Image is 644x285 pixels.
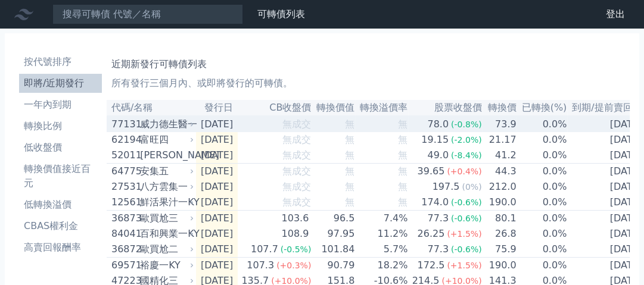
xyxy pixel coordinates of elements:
td: 0.0% [517,164,567,180]
th: 轉換價 [483,100,517,116]
span: 無成交 [282,149,311,161]
span: (-2.0%) [451,135,482,145]
span: 無成交 [282,196,311,208]
li: 轉換價值接近百元 [19,162,102,190]
div: 八方雲集一 [140,180,191,194]
span: 無 [398,196,407,208]
div: 64775 [111,164,137,178]
li: 低收盤價 [19,140,102,155]
a: 可轉債列表 [257,8,305,20]
td: [DATE] [196,164,238,180]
a: 低收盤價 [19,138,102,157]
li: CBAS權利金 [19,219,102,233]
div: 84041 [111,227,137,241]
span: (-0.8%) [451,120,482,129]
span: 無成交 [282,181,311,192]
th: 轉換溢價率 [355,100,408,116]
td: [DATE] [196,226,238,242]
div: 歐買尬二 [140,242,191,256]
a: 按代號排序 [19,52,102,71]
span: 無 [345,165,354,177]
td: [DATE] [196,195,238,211]
td: 190.0 [483,195,517,211]
td: 0.0% [517,116,567,132]
span: 無 [345,134,354,145]
td: 11.2% [355,226,408,242]
span: (+1.5%) [447,261,481,270]
td: 96.5 [312,211,355,227]
td: 101.84 [312,242,355,258]
div: 49.0 [425,148,451,162]
div: 26.25 [415,227,447,241]
a: 即將/近期發行 [19,74,102,93]
div: 77.3 [425,211,451,226]
span: 無 [345,196,354,208]
td: 0.0% [517,195,567,211]
div: 77131 [111,117,137,131]
th: 發行日 [196,100,238,116]
div: 鮮活果汁一KY [140,195,191,209]
td: 0.0% [517,148,567,164]
div: 裕慶一KY [140,258,191,273]
th: 代碼/名稱 [107,100,196,116]
td: 0.0% [517,242,567,258]
td: 0.0% [517,132,567,148]
span: 無 [398,118,407,130]
input: 搜尋可轉債 代號／名稱 [52,4,243,24]
a: 轉換價值接近百元 [19,159,102,193]
div: 69571 [111,258,137,273]
li: 即將/近期發行 [19,76,102,90]
td: [DATE] [196,179,238,195]
div: 19.15 [419,133,451,147]
td: 190.0 [483,258,517,274]
a: CBAS權利金 [19,217,102,236]
td: 80.1 [483,211,517,227]
div: 108.9 [279,227,311,241]
td: 0.0% [517,258,567,274]
div: 107.3 [244,258,276,273]
p: 所有發行三個月內、或即將發行的可轉債。 [111,76,625,90]
div: [PERSON_NAME] [140,148,191,162]
li: 低轉換溢價 [19,198,102,212]
td: 41.2 [483,148,517,164]
td: [DATE] [196,242,238,258]
div: 103.6 [279,211,311,226]
a: 一年內到期 [19,95,102,114]
th: 轉換價值 [312,100,355,116]
td: 18.2% [355,258,408,274]
td: 5.7% [355,242,408,258]
span: (0%) [462,182,481,192]
td: 0.0% [517,226,567,242]
div: 百和興業一KY [140,227,191,241]
td: [DATE] [196,211,238,227]
div: 39.65 [415,164,447,178]
span: 無 [345,181,354,192]
div: 安集五 [140,164,191,178]
div: 威力德生醫一 [140,117,191,131]
td: [DATE] [196,258,238,274]
span: 無 [398,181,407,192]
a: 轉換比例 [19,117,102,136]
span: 無 [398,149,407,161]
span: 無成交 [282,165,311,177]
th: 股票收盤價 [408,100,482,116]
a: 高賣回報酬率 [19,238,102,257]
span: (-0.6%) [451,198,482,207]
div: 12561 [111,195,137,209]
td: [DATE] [196,148,238,164]
span: 無 [345,149,354,161]
span: (+0.4%) [447,167,481,176]
div: 78.0 [425,117,451,131]
span: (-8.4%) [451,151,482,160]
span: 無 [398,165,407,177]
span: 無 [398,134,407,145]
div: 36872 [111,242,137,256]
div: 62194 [111,133,137,147]
span: (-0.5%) [281,245,312,254]
div: 107.7 [248,242,281,256]
td: [DATE] [196,116,238,132]
td: 212.0 [483,179,517,195]
div: 172.5 [415,258,447,273]
div: 52011 [111,148,137,162]
th: CB收盤價 [238,100,312,116]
